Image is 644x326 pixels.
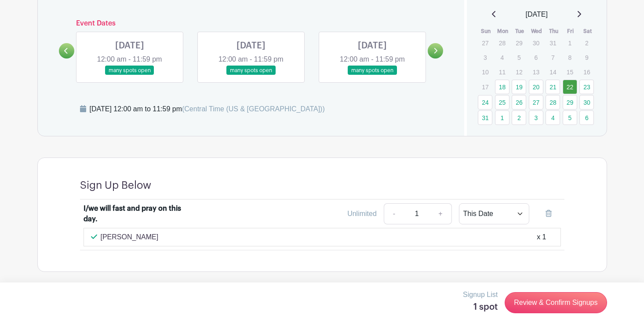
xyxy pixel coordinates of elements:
[512,110,526,125] a: 2
[74,19,428,28] h6: Event Dates
[182,105,325,113] span: (Central Time (US & [GEOGRAPHIC_DATA]))
[512,36,526,50] p: 29
[579,95,594,110] a: 30
[529,95,543,110] a: 27
[563,95,577,110] a: 29
[495,51,509,64] p: 4
[579,80,594,94] a: 23
[562,27,579,36] th: Fri
[546,36,560,50] p: 31
[528,27,546,36] th: Wed
[512,51,526,64] p: 5
[101,232,159,242] p: [PERSON_NAME]
[563,110,577,125] a: 5
[84,203,193,224] div: I/we will fast and pray on this day.
[495,80,509,94] a: 18
[463,302,498,312] h5: 1 spot
[505,292,607,313] a: Review & Confirm Signups
[546,51,560,64] p: 7
[546,65,560,79] p: 14
[512,95,526,110] a: 26
[495,65,509,79] p: 11
[463,289,498,300] p: Signup List
[478,80,492,94] p: 17
[546,80,560,94] a: 21
[429,203,451,224] a: +
[478,65,492,79] p: 10
[529,80,543,94] a: 20
[512,80,526,94] a: 19
[529,51,543,64] p: 6
[529,65,543,79] p: 13
[90,104,325,114] div: [DATE] 12:00 am to 11:59 pm
[384,203,404,224] a: -
[478,110,492,125] a: 31
[347,209,377,219] div: Unlimited
[512,65,526,79] p: 12
[537,232,546,242] div: x 1
[478,51,492,64] p: 3
[478,36,492,50] p: 27
[545,27,562,36] th: Thu
[546,110,560,125] a: 4
[511,27,528,36] th: Tue
[495,27,512,36] th: Mon
[529,36,543,50] p: 30
[80,179,151,192] h4: Sign Up Below
[563,51,577,64] p: 8
[495,36,509,50] p: 28
[477,27,495,36] th: Sun
[579,36,594,50] p: 2
[579,27,596,36] th: Sat
[526,9,548,20] span: [DATE]
[563,36,577,50] p: 1
[563,65,577,79] p: 15
[495,95,509,110] a: 25
[529,110,543,125] a: 3
[546,95,560,110] a: 28
[579,110,594,125] a: 6
[495,110,509,125] a: 1
[478,95,492,110] a: 24
[563,80,577,94] a: 22
[579,51,594,64] p: 9
[579,65,594,79] p: 16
